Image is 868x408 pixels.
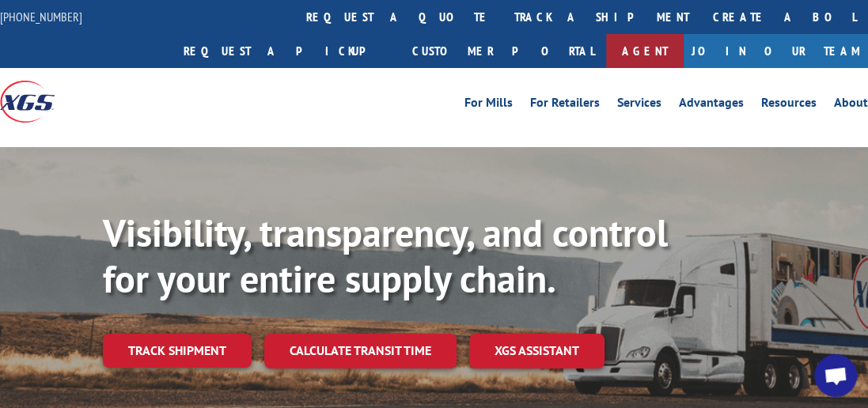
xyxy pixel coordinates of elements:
a: Advantages [679,96,744,114]
a: For Retailers [530,96,600,114]
a: XGS ASSISTANT [469,334,605,368]
a: For Mills [464,96,513,114]
b: Visibility, transparency, and control for your entire supply chain. [103,208,668,303]
a: Calculate transit time [264,334,457,368]
a: Join Our Team [684,34,868,68]
a: Customer Portal [400,34,606,68]
a: Agent [606,34,684,68]
a: About [834,96,868,114]
a: Request a pickup [172,34,400,68]
a: Resources [761,96,817,114]
a: Track shipment [103,334,252,367]
a: Services [617,96,661,114]
a: Open chat [814,354,857,397]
